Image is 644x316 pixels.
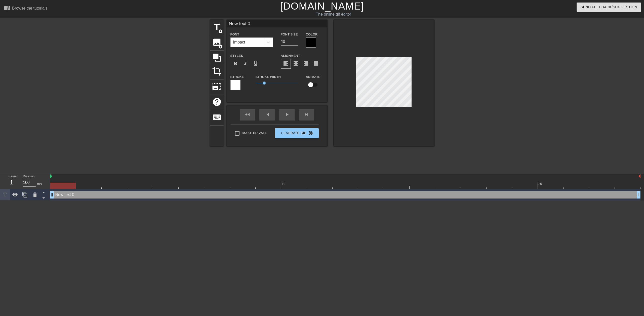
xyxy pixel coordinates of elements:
[284,111,290,117] span: play_arrow
[212,112,222,122] span: keyboard
[275,128,318,138] button: Generate Gif
[313,61,319,67] span: format_align_justify
[230,74,244,80] label: Stroke
[212,82,222,91] span: photo_size_select_large
[212,97,222,107] span: help
[293,61,299,67] span: format_align_center
[306,32,318,37] label: Color
[212,22,222,32] span: title
[243,131,267,136] span: Make Private
[50,192,55,197] span: drag_handle
[4,174,19,189] div: Frame
[217,11,450,17] div: The online gif editor
[303,61,309,67] span: format_align_right
[538,181,543,186] div: 20
[230,53,243,58] label: Styles
[233,39,245,45] div: Impact
[230,32,239,37] label: Font
[636,192,641,197] span: drag_handle
[638,174,640,178] img: bound-end.png
[277,130,316,136] span: Generate Gif
[245,111,251,117] span: fast_rewind
[232,61,238,67] span: format_bold
[23,175,34,178] label: Duration
[4,5,49,13] a: Browse the tutorials!
[243,61,249,67] span: format_italic
[281,32,298,37] label: Font Size
[212,66,222,76] span: crop
[264,111,270,117] span: skip_previous
[218,29,223,33] span: add_circle
[283,61,289,67] span: format_align_left
[280,1,364,12] a: [DOMAIN_NAME]
[308,130,314,136] span: double_arrow
[306,74,320,80] label: Animate
[577,3,641,12] button: Send Feedback/Suggestion
[281,53,300,58] label: Alignment
[12,6,49,10] div: Browse the tutorials!
[4,5,10,11] span: menu_book
[218,45,223,49] span: add_circle
[282,181,286,186] div: 10
[8,178,15,187] div: 1
[253,61,259,67] span: format_underline
[256,74,281,80] label: Stroke Width
[37,181,42,187] div: ms
[212,37,222,47] span: image
[303,111,309,117] span: skip_next
[581,4,637,10] span: Send Feedback/Suggestion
